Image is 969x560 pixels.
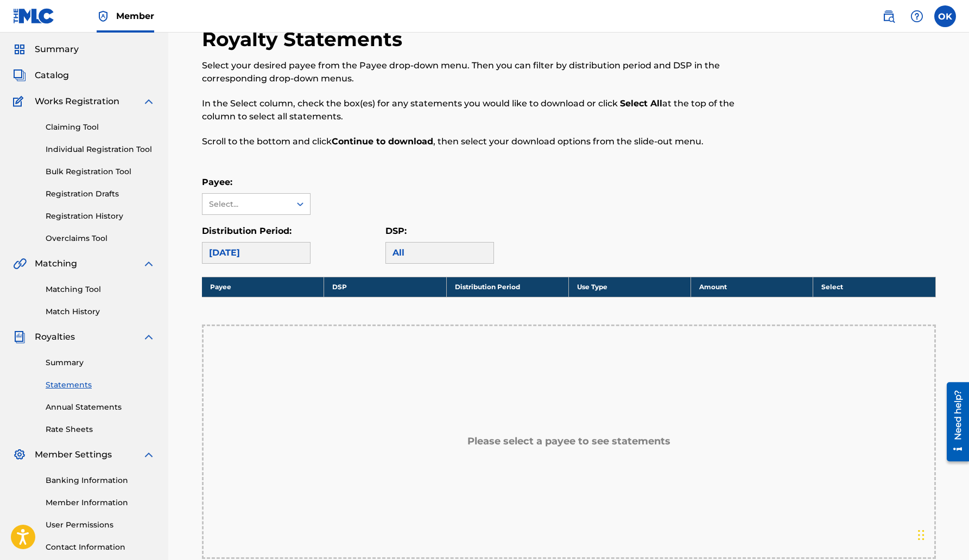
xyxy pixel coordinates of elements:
img: Matching [13,257,27,270]
a: Summary [46,357,155,368]
span: Matching [35,257,77,270]
a: Rate Sheets [46,424,155,435]
div: Select... [209,199,283,210]
span: Summary [35,43,79,56]
a: Public Search [878,5,900,27]
span: Member Settings [35,448,112,461]
a: Match History [46,306,155,317]
a: Individual Registration Tool [46,144,155,155]
a: Banking Information [46,475,155,486]
th: Payee [202,277,324,297]
img: Catalog [13,69,26,82]
img: expand [142,330,155,343]
img: Member Settings [13,448,26,461]
div: Help [906,5,928,27]
img: expand [142,448,155,461]
div: Drag [918,519,924,551]
h2: Royalty Statements [202,27,408,52]
h5: Please select a payee to see statements [467,435,670,448]
a: Annual Statements [46,402,155,413]
iframe: Chat Widget [915,508,969,560]
span: Catalog [35,69,69,82]
span: Royalties [35,330,75,343]
a: Matching Tool [46,284,155,295]
img: Summary [13,43,26,56]
strong: Continue to download [332,136,433,147]
p: In the Select column, check the box(es) for any statements you would like to download or click at... [202,97,767,123]
th: DSP [324,277,446,297]
a: Claiming Tool [46,122,155,133]
a: Contact Information [46,542,155,553]
a: Overclaims Tool [46,233,155,244]
img: Works Registration [13,95,27,108]
img: MLC Logo [13,8,55,24]
a: Statements [46,379,155,391]
th: Use Type [568,277,691,297]
img: Top Rightsholder [97,10,110,23]
p: Scroll to the bottom and click , then select your download options from the slide-out menu. [202,135,767,148]
div: User Menu [934,5,956,27]
span: Works Registration [35,95,119,108]
img: search [882,10,895,23]
img: help [910,10,923,23]
th: Select [813,277,935,297]
a: SummarySummary [13,43,79,56]
p: Select your desired payee from the Payee drop-down menu. Then you can filter by distribution peri... [202,59,767,85]
label: Distribution Period: [202,226,292,236]
a: Bulk Registration Tool [46,166,155,177]
img: expand [142,257,155,270]
a: Registration Drafts [46,188,155,200]
span: Member [116,10,154,22]
a: CatalogCatalog [13,69,69,82]
img: Royalties [13,330,26,343]
th: Distribution Period [446,277,568,297]
a: Member Information [46,497,155,508]
label: Payee: [202,177,232,187]
a: Registration History [46,211,155,222]
img: expand [142,95,155,108]
iframe: Resource Center [939,378,969,465]
label: DSP: [385,226,407,236]
a: User Permissions [46,519,155,531]
th: Amount [691,277,813,297]
strong: Select All [620,98,662,109]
